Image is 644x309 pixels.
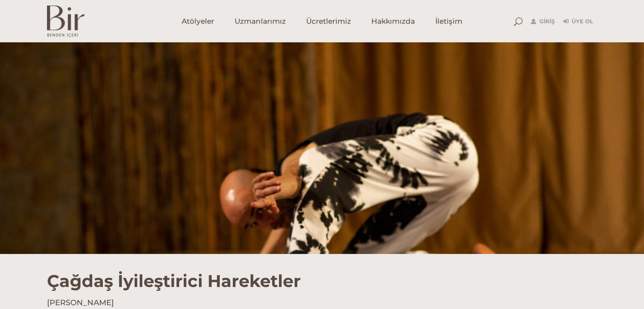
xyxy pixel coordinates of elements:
span: Hakkımızda [371,17,415,26]
h4: [PERSON_NAME] [47,298,597,308]
span: Atölyeler [182,17,214,26]
span: Ücretlerimiz [306,17,351,26]
span: Uzmanlarımız [235,17,286,26]
span: İletişim [435,17,462,26]
a: Üye Ol [563,17,593,27]
a: Giriş [531,17,555,27]
h1: Çağdaş İyileştirici Hareketler [47,254,597,291]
